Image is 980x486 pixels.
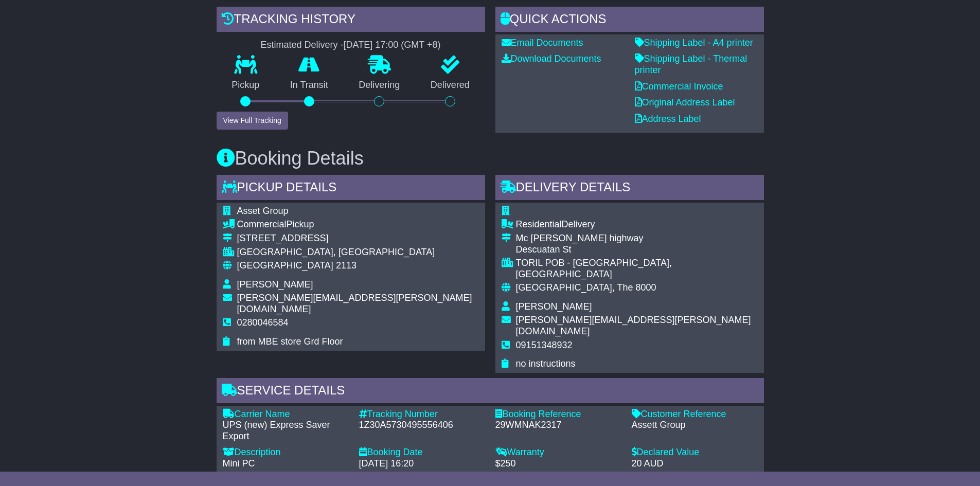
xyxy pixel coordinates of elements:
[635,53,747,75] a: Shipping Label - Thermal printer
[632,409,758,420] div: Customer Reference
[237,233,479,244] div: [STREET_ADDRESS]
[344,40,441,51] div: [DATE] 17:00 (GMT +8)
[223,409,349,420] div: Carrier Name
[217,7,485,34] div: Tracking history
[635,81,723,92] a: Commercial Invoice
[516,282,633,293] span: [GEOGRAPHIC_DATA], The
[237,206,289,216] span: Asset Group
[223,458,349,470] div: Mini PC
[237,219,479,230] div: Pickup
[223,420,349,442] div: UPS (new) Express Saver Export
[359,420,485,431] div: 1Z30A5730495556406
[359,458,485,470] div: [DATE] 16:20
[516,219,758,230] div: Delivery
[359,447,485,458] div: Booking Date
[635,114,701,124] a: Address Label
[636,282,656,293] span: 8000
[495,447,621,458] div: Warranty
[217,112,288,130] button: View Full Tracking
[632,420,758,431] div: Assett Group
[495,458,621,470] div: $250
[635,38,753,48] a: Shipping Label - A4 printer
[516,301,592,312] span: [PERSON_NAME]
[275,80,344,91] p: In Transit
[516,244,758,256] div: Descuatan St
[495,7,764,34] div: Quick Actions
[217,175,485,203] div: Pickup Details
[217,148,764,169] h3: Booking Details
[516,315,751,336] span: [PERSON_NAME][EMAIL_ADDRESS][PERSON_NAME][DOMAIN_NAME]
[415,80,485,91] p: Delivered
[217,40,485,51] div: Estimated Delivery -
[516,219,562,229] span: Residential
[237,317,289,328] span: 0280046584
[516,358,576,369] span: no instructions
[516,258,758,280] div: TORIL POB - [GEOGRAPHIC_DATA], [GEOGRAPHIC_DATA]
[217,378,764,406] div: Service Details
[217,80,275,91] p: Pickup
[237,247,479,258] div: [GEOGRAPHIC_DATA], [GEOGRAPHIC_DATA]
[495,420,621,431] div: 29WMNAK2317
[516,233,758,244] div: Mc [PERSON_NAME] highway
[495,175,764,203] div: Delivery Details
[336,260,357,271] span: 2113
[516,340,573,350] span: 09151348932
[237,279,313,290] span: [PERSON_NAME]
[635,97,735,107] a: Original Address Label
[359,409,485,420] div: Tracking Number
[237,260,333,271] span: [GEOGRAPHIC_DATA]
[502,38,583,48] a: Email Documents
[237,219,287,229] span: Commercial
[223,447,349,458] div: Description
[502,53,601,64] a: Download Documents
[237,293,472,314] span: [PERSON_NAME][EMAIL_ADDRESS][PERSON_NAME][DOMAIN_NAME]
[632,447,758,458] div: Declared Value
[344,80,416,91] p: Delivering
[495,409,621,420] div: Booking Reference
[237,336,343,347] span: from MBE store Grd Floor
[632,458,758,470] div: 20 AUD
